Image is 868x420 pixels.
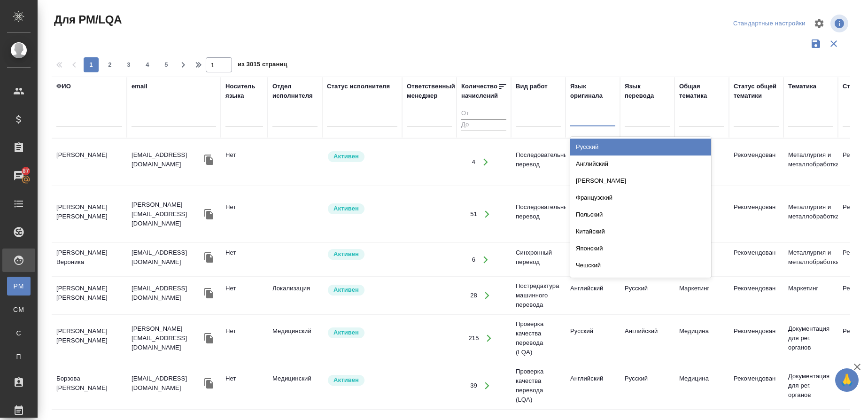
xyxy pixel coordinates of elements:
[2,164,35,187] a: 87
[221,146,268,179] td: Нет
[7,347,31,366] a: П
[132,248,202,267] p: [EMAIL_ADDRESS][DOMAIN_NAME]
[566,243,620,276] td: Английский
[625,82,670,101] div: Язык перевода
[461,108,506,120] input: От
[570,156,711,172] div: Английский
[516,82,548,91] div: Вид работ
[511,277,566,314] td: Постредактура машинного перевода
[470,210,477,219] div: 51
[272,82,318,101] div: Отдел исполнителя
[333,152,359,161] p: Активен
[729,369,783,402] td: Рекомендован
[52,12,122,27] span: Для PM/LQA
[56,82,71,91] div: ФИО
[620,279,674,312] td: Русский
[570,206,711,223] div: Польский
[121,60,136,70] span: 3
[327,248,397,261] div: Рядовой исполнитель: назначай с учетом рейтинга
[511,243,566,276] td: Синхронный перевод
[476,153,495,172] button: Открыть работы
[159,60,174,70] span: 5
[679,82,724,101] div: Общая тематика
[566,369,620,402] td: Английский
[570,274,711,291] div: Сербский
[12,281,26,291] span: PM
[202,250,216,264] button: Скопировать
[478,205,497,224] button: Открыть работы
[825,35,843,53] button: Сбросить фильтры
[333,249,359,259] p: Активен
[570,257,711,274] div: Чешский
[12,352,26,361] span: П
[159,57,174,72] button: 5
[461,82,498,101] div: Количество начислений
[102,57,117,72] button: 2
[333,328,359,337] p: Активен
[674,369,729,402] td: Медицина
[788,82,816,91] div: Тематика
[17,166,35,176] span: 87
[566,198,620,231] td: Китайский
[729,198,783,231] td: Рекомендован
[132,324,202,352] p: [PERSON_NAME][EMAIL_ADDRESS][DOMAIN_NAME]
[478,376,497,396] button: Открыть работы
[729,279,783,312] td: Рекомендован
[327,327,397,339] div: Рядовой исполнитель: назначай с учетом рейтинга
[511,362,566,409] td: Проверка качества перевода (LQA)
[12,328,26,338] span: С
[221,369,268,402] td: Нет
[472,255,475,264] div: 6
[327,82,390,91] div: Статус исполнителя
[140,60,155,70] span: 4
[221,279,268,312] td: Нет
[570,139,711,156] div: Русский
[511,146,566,179] td: Последовательный перевод
[620,322,674,355] td: Английский
[808,12,830,35] span: Настроить таблицу
[731,16,808,31] div: split button
[511,315,566,362] td: Проверка качества перевода (LQA)
[570,189,711,206] div: Французский
[734,82,779,101] div: Статус общей тематики
[140,57,155,72] button: 4
[472,157,475,167] div: 4
[461,119,506,131] input: До
[12,305,26,314] span: CM
[327,202,397,215] div: Рядовой исполнитель: назначай с учетом рейтинга
[52,146,127,179] td: [PERSON_NAME]
[839,370,855,390] span: 🙏
[830,15,850,32] span: Посмотреть информацию
[202,331,216,345] button: Скопировать
[478,286,497,305] button: Открыть работы
[729,322,783,355] td: Рекомендован
[7,277,31,296] a: PM
[7,300,31,319] a: CM
[132,374,202,393] p: [EMAIL_ADDRESS][DOMAIN_NAME]
[52,243,127,276] td: [PERSON_NAME] Вероника
[202,286,216,300] button: Скопировать
[783,146,838,179] td: Металлургия и металлобработка
[268,322,322,355] td: Медицинский
[333,285,359,295] p: Активен
[7,324,31,342] a: С
[729,146,783,179] td: Рекомендован
[470,381,477,390] div: 39
[783,243,838,276] td: Металлургия и металлобработка
[783,367,838,404] td: Документация для рег. органов
[327,284,397,296] div: Рядовой исполнитель: назначай с учетом рейтинга
[132,200,202,228] p: [PERSON_NAME][EMAIL_ADDRESS][DOMAIN_NAME]
[835,368,859,392] button: 🙏
[468,334,479,343] div: 215
[52,279,127,312] td: [PERSON_NAME] [PERSON_NAME]
[566,322,620,355] td: Русский
[202,207,216,221] button: Скопировать
[221,322,268,355] td: Нет
[221,243,268,276] td: Нет
[268,369,322,402] td: Медицинский
[132,284,202,303] p: [EMAIL_ADDRESS][DOMAIN_NAME]
[674,322,729,355] td: Медицина
[476,250,495,269] button: Открыть работы
[570,240,711,257] div: Японский
[674,279,729,312] td: Маркетинг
